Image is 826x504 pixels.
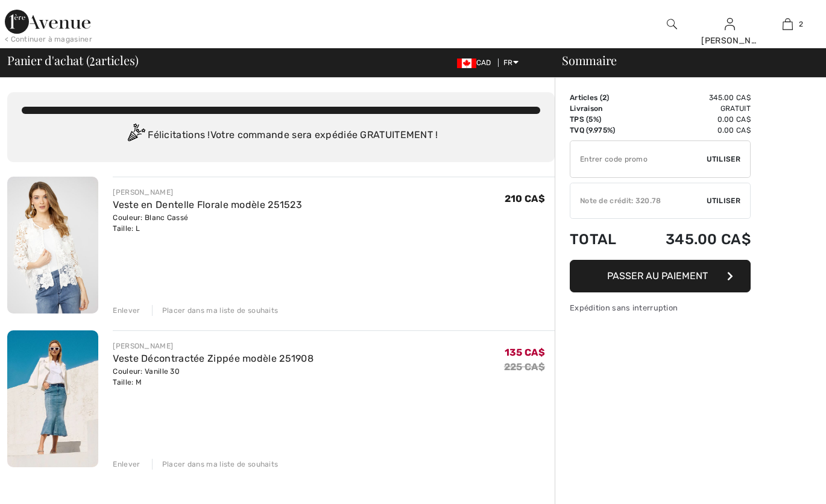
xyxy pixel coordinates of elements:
span: 2 [799,19,803,30]
a: Se connecter [725,18,735,30]
img: recherche [667,17,677,31]
td: Articles ( ) [570,92,634,103]
div: Couleur: Vanille 30 Taille: M [113,366,314,388]
img: Veste Décontractée Zippée modèle 251908 [7,330,98,467]
div: Enlever [113,459,140,470]
a: Veste Décontractée Zippée modèle 251908 [113,353,314,364]
div: < Continuer à magasiner [5,34,92,45]
td: Total [570,219,634,260]
span: CAD [457,58,496,67]
div: [PERSON_NAME] [701,34,758,47]
div: Expédition sans interruption [570,302,751,313]
div: Sommaire [547,54,819,66]
img: Congratulation2.svg [124,124,148,148]
td: 345.00 CA$ [634,92,751,103]
td: TPS (5%) [570,114,634,125]
div: Félicitations ! Votre commande sera expédiée GRATUITEMENT ! [22,124,540,148]
img: Canadian Dollar [457,58,476,68]
td: 0.00 CA$ [634,125,751,136]
span: 2 [89,51,95,67]
span: Utiliser [707,154,740,165]
td: TVQ (9.975%) [570,125,634,136]
div: Note de crédit: 320.78 [570,195,707,206]
div: Placer dans ma liste de souhaits [152,305,279,316]
span: Utiliser [707,195,740,206]
img: Mon panier [783,17,793,31]
td: Livraison [570,103,634,114]
td: 0.00 CA$ [634,114,751,125]
td: Gratuit [634,103,751,114]
span: 210 CA$ [505,193,545,204]
span: Passer au paiement [607,270,708,282]
img: 1ère Avenue [5,10,90,34]
button: Passer au paiement [570,260,751,292]
div: Couleur: Blanc Cassé Taille: L [113,212,302,234]
span: 2 [602,93,607,102]
s: 225 CA$ [504,361,545,373]
span: Panier d'achat ( articles) [7,54,138,66]
div: [PERSON_NAME] [113,341,314,351]
div: Placer dans ma liste de souhaits [152,459,279,470]
img: Veste en Dentelle Florale modèle 251523 [7,177,98,313]
a: 2 [759,17,816,31]
div: [PERSON_NAME] [113,187,302,198]
a: Veste en Dentelle Florale modèle 251523 [113,199,302,210]
img: Mes infos [725,17,735,31]
input: Code promo [570,141,707,177]
div: Enlever [113,305,140,316]
td: 345.00 CA$ [634,219,751,260]
span: 135 CA$ [505,347,545,358]
span: FR [503,58,519,67]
